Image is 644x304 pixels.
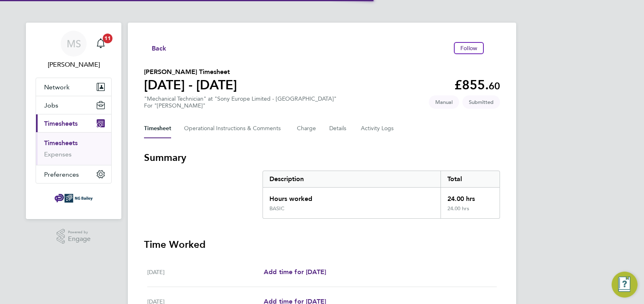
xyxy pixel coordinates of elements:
div: BASIC [269,205,284,212]
span: MS [67,38,81,49]
a: 11 [93,31,109,57]
span: Michael Spearing [36,60,112,70]
button: Timesheet [144,119,171,138]
div: 24.00 hrs [441,205,500,218]
div: Hours worked [263,188,441,205]
div: "Mechanical Technician" at "Sony Europe Limited - [GEOGRAPHIC_DATA]" [144,95,337,109]
h2: [PERSON_NAME] Timesheet [144,67,237,77]
a: Expenses [44,150,72,158]
span: Back [152,44,167,53]
span: Add time for [DATE] [264,268,326,276]
button: Preferences [36,165,111,183]
a: Timesheets [44,139,78,147]
div: For "[PERSON_NAME]" [144,102,337,109]
div: 24.00 hrs [441,188,500,205]
span: Jobs [44,101,58,109]
div: [DATE] [147,267,264,277]
a: MS[PERSON_NAME] [36,31,112,70]
span: Follow [460,44,477,52]
h3: Time Worked [144,238,500,251]
button: Activity Logs [361,119,395,138]
nav: Main navigation [26,23,121,219]
h3: Summary [144,151,500,164]
span: 60 [489,80,500,92]
a: Add time for [DATE] [264,267,326,277]
button: Charge [297,119,316,138]
button: Back [144,43,167,53]
button: Network [36,78,111,96]
a: Powered byEngage [57,229,91,244]
button: Timesheets [36,114,111,132]
a: Go to home page [36,192,112,205]
button: Engage Resource Center [612,272,638,298]
div: Timesheets [36,132,111,165]
button: Details [329,119,348,138]
button: Follow [454,42,484,54]
span: Preferences [44,171,79,178]
span: This timesheet was manually created. [429,95,459,109]
span: This timesheet is Submitted. [462,95,500,109]
button: Timesheets Menu [487,46,500,50]
span: Engage [68,236,91,243]
span: 11 [103,34,112,43]
img: ngbailey-logo-retina.png [55,192,93,205]
span: Timesheets [44,120,78,127]
h1: [DATE] - [DATE] [144,77,237,93]
button: Jobs [36,96,111,114]
app-decimal: £855. [454,77,500,93]
span: Network [44,83,70,91]
button: Operational Instructions & Comments [184,119,284,138]
div: Description [263,171,441,187]
div: Total [441,171,500,187]
span: Powered by [68,229,91,236]
div: Summary [263,171,500,219]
